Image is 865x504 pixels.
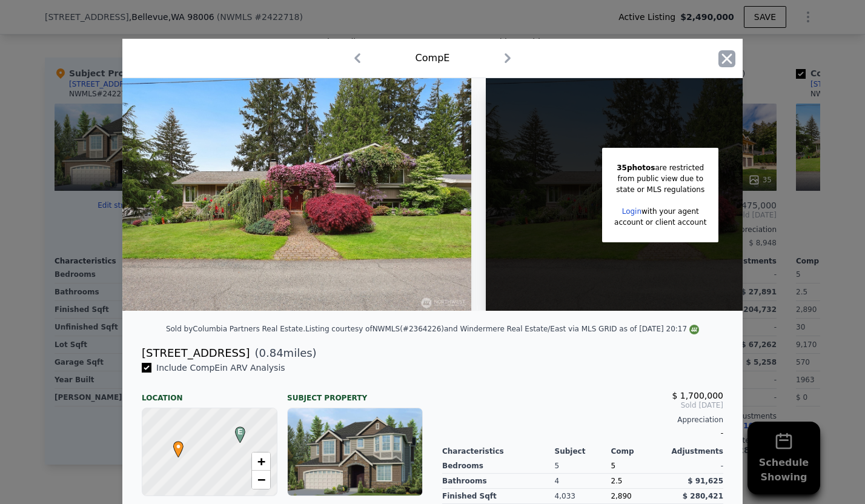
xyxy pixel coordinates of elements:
div: are restricted [614,162,706,173]
div: Listing courtesy of NWMLS (#2364226) and Windermere Real Estate/East via MLS GRID as of [DATE] 20:17 [305,325,699,333]
div: - [442,425,723,442]
div: Appreciation [442,415,723,425]
div: Sold by Columbia Partners Real Estate . [166,325,305,333]
div: Subject Property [287,383,423,403]
span: 2,890 [611,492,631,500]
div: from public view due to [614,173,706,184]
span: − [257,472,265,487]
span: + [257,454,265,469]
span: 5 [611,462,615,470]
div: Finished Sqft [442,489,555,504]
a: Zoom in [252,453,270,471]
div: Adjustments [667,446,723,456]
div: - [667,459,723,474]
span: $ 1,700,000 [672,391,723,400]
div: • [170,441,177,448]
div: state or MLS regulations [614,184,706,195]
a: Zoom out [252,471,270,489]
div: 2.5 [611,474,667,489]
span: Include Comp E in ARV Analysis [151,363,290,373]
div: account or client account [614,217,706,228]
span: Sold [DATE] [442,400,723,410]
div: Location [142,383,277,403]
span: • [170,437,187,456]
div: Comp E [416,51,450,65]
div: 4,033 [555,489,611,504]
div: Comp [611,446,667,456]
span: 35 photos [617,164,655,172]
span: with your agent [641,207,699,216]
div: 4 [555,474,611,489]
div: [STREET_ADDRESS] [142,345,250,362]
span: 0.84 [259,346,283,359]
span: ( miles) [250,345,316,362]
img: Property Img [122,78,471,311]
a: Login [622,207,641,216]
div: 5 [555,459,611,474]
div: E [232,426,239,434]
span: E [232,426,248,437]
div: Bedrooms [442,459,555,474]
span: $ 280,421 [683,492,723,500]
img: NWMLS Logo [689,325,699,334]
div: Subject [555,446,611,456]
div: Characteristics [442,446,555,456]
span: $ 91,625 [688,477,723,485]
div: Bathrooms [442,474,555,489]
